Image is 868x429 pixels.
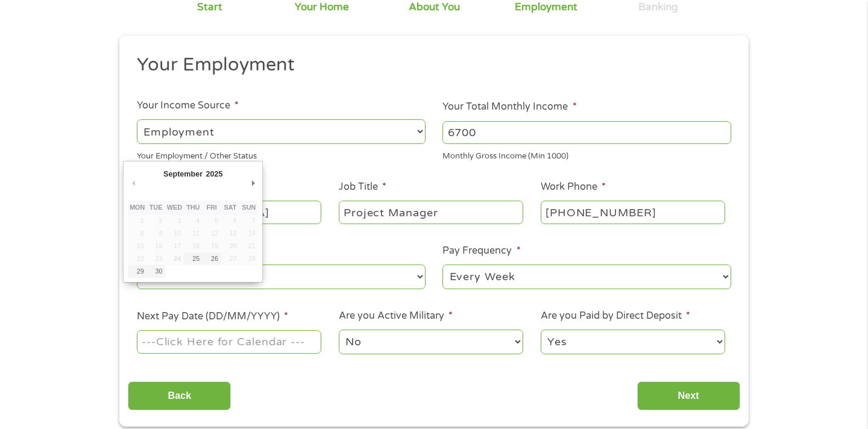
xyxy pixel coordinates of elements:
[146,265,165,278] button: 30
[224,204,237,211] abbr: Saturday
[541,310,690,322] label: Are you Paid by Direct Deposit
[128,381,231,411] input: Back
[128,175,139,191] button: Previous Month
[204,166,224,182] div: 2025
[638,1,678,14] div: Banking
[137,99,239,112] label: Your Income Source
[442,121,731,144] input: 1800
[184,252,203,265] button: 25
[409,1,460,14] div: About You
[247,175,258,191] button: Next Month
[162,166,204,182] div: September
[442,146,731,163] div: Monthly Gross Income (Min 1000)
[339,201,523,224] input: Cashier
[137,330,321,353] input: Use the arrow keys to pick a date
[206,204,216,211] abbr: Friday
[295,1,349,14] div: Your Home
[203,252,221,265] button: 26
[197,1,222,14] div: Start
[186,204,200,211] abbr: Thursday
[541,181,606,193] label: Work Phone
[515,1,577,14] div: Employment
[339,181,386,193] label: Job Title
[637,381,740,411] input: Next
[137,146,426,163] div: Your Employment / Other Status
[130,204,145,211] abbr: Monday
[242,204,256,211] abbr: Sunday
[541,201,725,224] input: (231) 754-4010
[167,204,182,211] abbr: Wednesday
[339,310,453,322] label: Are you Active Military
[149,204,163,211] abbr: Tuesday
[137,310,288,323] label: Next Pay Date (DD/MM/YYYY)
[442,101,576,113] label: Your Total Monthly Income
[137,53,723,77] h2: Your Employment
[442,245,520,257] label: Pay Frequency
[128,265,146,278] button: 29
